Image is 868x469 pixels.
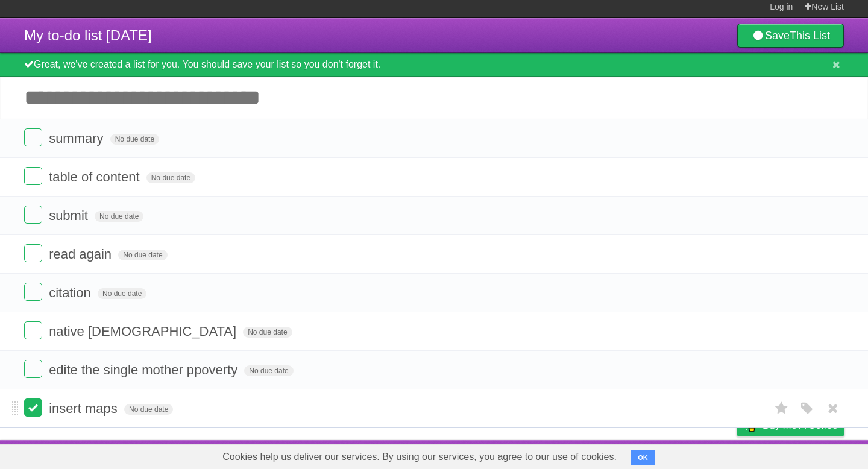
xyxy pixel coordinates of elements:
span: No due date [124,404,173,415]
span: My to-do list [DATE] [24,27,152,43]
a: Developers [617,443,665,466]
label: Done [24,167,42,185]
span: Cookies help us deliver our services. By using our services, you agree to our use of cookies. [210,445,629,469]
b: This List [790,30,830,42]
a: About [577,443,602,466]
span: Buy me a coffee [763,415,838,436]
span: summary [49,131,106,146]
span: No due date [244,365,293,376]
span: native [DEMOGRAPHIC_DATA] [49,324,239,339]
a: Privacy [722,443,753,466]
label: Done [24,244,42,262]
span: insert maps [49,401,121,416]
label: Done [24,360,42,378]
label: Done [24,206,42,224]
span: No due date [110,134,159,145]
a: SaveThis List [737,24,844,48]
span: read again [49,247,115,262]
span: No due date [118,250,167,260]
span: No due date [95,211,143,222]
span: citation [49,285,94,300]
button: OK [631,450,655,465]
label: Done [24,398,42,417]
label: Done [24,321,42,339]
a: Suggest a feature [768,443,844,466]
span: No due date [98,288,146,299]
label: Star task [770,398,793,418]
span: submit [49,208,91,223]
span: No due date [146,172,195,183]
a: Terms [681,443,707,466]
label: Done [24,283,42,301]
span: table of content [49,169,142,184]
span: No due date [243,327,292,338]
span: edite the single mother ppoverty [49,362,241,377]
label: Done [24,128,42,146]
